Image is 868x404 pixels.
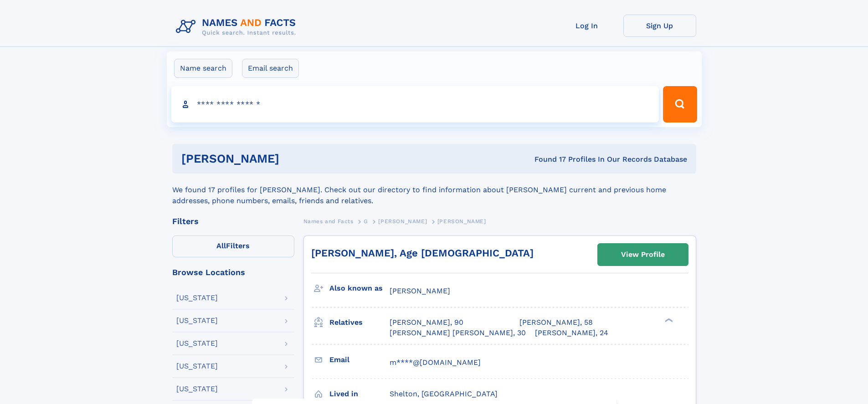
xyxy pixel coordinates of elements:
[535,328,608,338] a: [PERSON_NAME], 24
[176,294,218,302] div: [US_STATE]
[176,363,218,370] div: [US_STATE]
[329,281,390,296] h3: Also known as
[390,286,450,295] span: [PERSON_NAME]
[242,59,299,78] label: Email search
[623,15,696,37] a: Sign Up
[172,174,696,206] div: We found 17 profiles for [PERSON_NAME]. Check out our directory to find information about [PERSON...
[329,386,390,402] h3: Lived in
[176,385,218,393] div: [US_STATE]
[171,86,659,123] input: search input
[176,317,218,324] div: [US_STATE]
[663,86,697,123] button: Search Button
[303,215,354,227] a: Names and Facts
[378,218,427,225] span: [PERSON_NAME]
[172,217,294,225] div: Filters
[378,215,427,227] a: [PERSON_NAME]
[172,235,294,257] label: Filters
[663,317,673,323] div: ❯
[390,317,463,327] a: [PERSON_NAME], 90
[172,15,303,39] img: Logo Names and Facts
[329,352,390,368] h3: Email
[621,244,665,265] div: View Profile
[181,153,407,164] h1: [PERSON_NAME]
[519,317,593,327] a: [PERSON_NAME], 58
[550,15,623,37] a: Log In
[364,218,368,225] span: G
[216,241,226,250] span: All
[437,218,486,225] span: [PERSON_NAME]
[364,215,368,227] a: G
[172,268,294,276] div: Browse Locations
[311,247,534,259] a: [PERSON_NAME], Age [DEMOGRAPHIC_DATA]
[407,154,687,164] div: Found 17 Profiles In Our Records Database
[598,244,688,266] a: View Profile
[176,340,218,347] div: [US_STATE]
[390,328,526,338] a: [PERSON_NAME] [PERSON_NAME], 30
[390,389,498,398] span: Shelton, [GEOGRAPHIC_DATA]
[174,59,232,78] label: Name search
[329,315,390,330] h3: Relatives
